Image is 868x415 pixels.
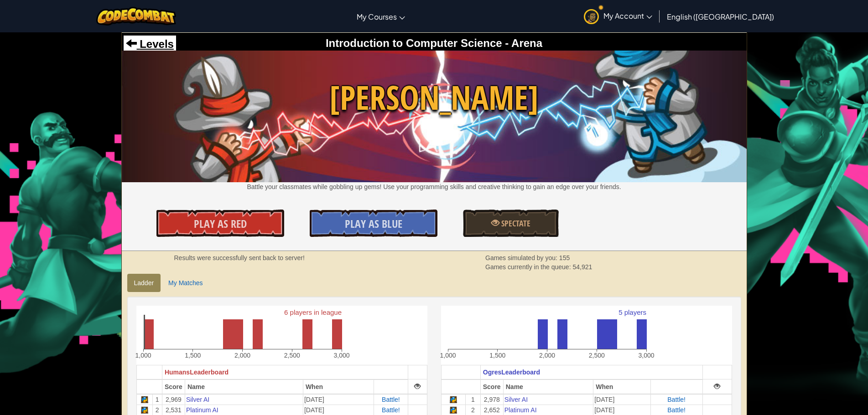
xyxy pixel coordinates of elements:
[501,369,540,376] span: Leaderboard
[352,4,410,29] a: My Courses
[572,263,592,271] span: 54,921
[303,405,374,415] td: [DATE]
[185,379,303,394] th: Name
[234,352,250,359] text: 2,000
[162,394,185,405] td: 2,969
[483,369,501,376] span: Ogres
[152,394,162,405] td: 1
[127,274,161,292] a: Ladder
[480,394,503,405] td: 2,978
[466,405,481,415] td: 2
[152,405,162,415] td: 2
[333,352,349,359] text: 3,000
[603,11,652,20] span: My Account
[135,352,151,359] text: 1,000
[185,405,303,415] td: Platinum AI
[161,274,209,292] a: My Matches
[662,4,779,29] a: English ([GEOGRAPHIC_DATA])
[593,405,650,415] td: [DATE]
[194,216,247,231] span: Play As Red
[441,394,466,405] td: Python
[489,352,505,359] text: 1,500
[136,394,152,405] td: Python
[503,394,593,405] td: Silver AI
[593,379,650,394] th: When
[463,210,559,237] a: Spectate
[122,182,747,191] p: Battle your classmates while gobbling up gems! Use your programming skills and creative thinking ...
[619,308,646,316] text: 5 players
[345,216,402,231] span: Play As Blue
[357,12,397,21] span: My Courses
[303,379,374,394] th: When
[480,379,503,394] th: Score
[588,352,604,359] text: 2,500
[441,405,466,415] td: Python
[579,2,657,31] a: My Account
[122,51,747,182] img: Wakka Maul
[485,263,572,271] span: Games currently in the queue:
[162,405,185,415] td: 2,531
[502,37,542,49] span: - Arena
[326,37,502,49] span: Introduction to Computer Science
[593,394,650,405] td: [DATE]
[382,406,400,414] a: Battle!
[382,396,400,403] a: Battle!
[485,254,559,261] span: Games simulated by you:
[137,38,174,50] span: Levels
[499,218,530,229] span: Spectate
[136,405,152,415] td: Python
[185,394,303,405] td: Silver AI
[503,405,593,415] td: Platinum AI
[559,254,570,261] span: 155
[466,394,481,405] td: 1
[480,405,503,415] td: 2,652
[667,396,686,403] a: Battle!
[539,352,555,359] text: 2,000
[96,7,176,26] img: CodeCombat logo
[190,369,229,376] span: Leaderboard
[165,369,190,376] span: Humans
[174,254,305,261] strong: Results were successfully sent back to server!
[667,12,774,21] span: English ([GEOGRAPHIC_DATA])
[667,406,686,414] a: Battle!
[122,74,747,121] span: [PERSON_NAME]
[126,38,174,50] a: Levels
[303,394,374,405] td: [DATE]
[185,352,201,359] text: 1,500
[284,352,300,359] text: 2,500
[162,379,185,394] th: Score
[503,379,593,394] th: Name
[638,352,654,359] text: 3,000
[584,9,599,24] img: avatar
[440,352,456,359] text: 1,000
[284,308,342,316] text: 6 players in league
